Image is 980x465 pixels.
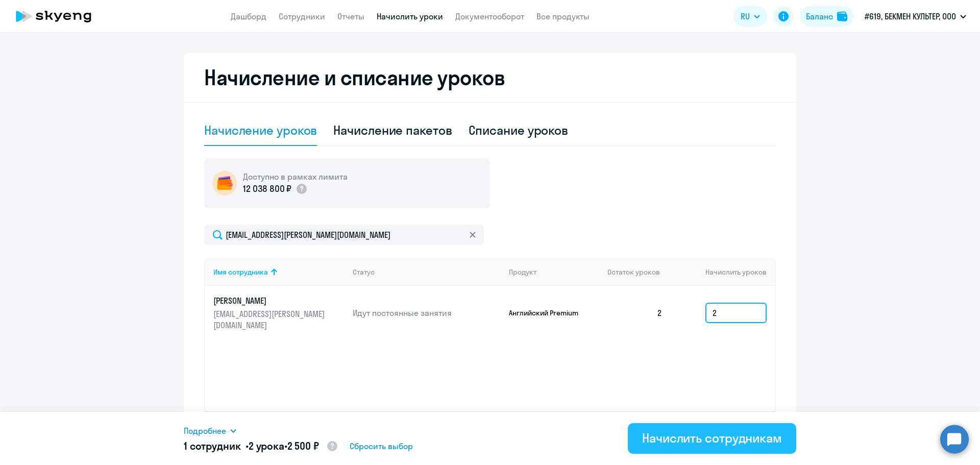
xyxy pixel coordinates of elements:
[204,65,776,90] h2: Начисление и списание уроков
[287,439,319,452] span: 2 500 ₽
[243,182,291,195] p: 12 038 800 ₽
[213,267,345,277] div: Имя сотрудника
[213,308,328,331] p: [EMAIL_ADDRESS][PERSON_NAME][DOMAIN_NAME]
[607,267,671,277] div: Остаток уроков
[469,122,569,138] div: Списание уроков
[865,10,956,22] p: #619, БЕКМЕН КУЛЬТЕР, ООО
[353,267,375,277] div: Статус
[231,11,266,21] a: Дашборд
[279,11,325,21] a: Сотрудники
[837,11,847,21] img: balance
[628,423,796,454] button: Начислить сотрудникам
[204,122,317,138] div: Начисление уроков
[243,171,348,182] h5: Доступно в рамках лимита
[213,267,268,277] div: Имя сотрудника
[353,267,501,277] div: Статус
[860,4,971,29] button: #619, БЕКМЕН КУЛЬТЕР, ООО
[333,122,452,138] div: Начисление пакетов
[509,267,536,277] div: Продукт
[249,439,284,452] span: 2 урока
[607,267,660,277] span: Остаток уроков
[184,425,226,437] span: Подробнее
[800,6,853,27] button: Балансbalance
[213,295,328,306] p: [PERSON_NAME]
[642,430,782,446] div: Начислить сотрудникам
[337,11,364,21] a: Отчеты
[212,171,237,195] img: wallet-circle.png
[509,267,600,277] div: Продукт
[455,11,524,21] a: Документооборот
[377,11,443,21] a: Начислить уроки
[741,10,750,22] span: RU
[806,10,833,22] div: Баланс
[599,286,671,340] td: 2
[213,295,345,331] a: [PERSON_NAME][EMAIL_ADDRESS][PERSON_NAME][DOMAIN_NAME]
[536,11,590,21] a: Все продукты
[733,6,767,27] button: RU
[184,439,338,454] h5: 1 сотрудник • •
[353,307,501,319] p: Идут постоянные занятия
[671,258,775,286] th: Начислить уроков
[204,225,484,245] input: Поиск по имени, email, продукту или статусу
[509,308,585,317] p: Английский Premium
[350,440,413,452] span: Сбросить выбор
